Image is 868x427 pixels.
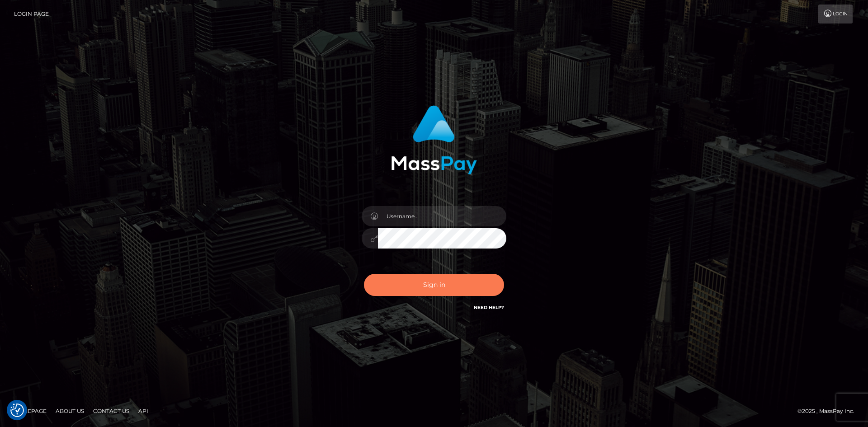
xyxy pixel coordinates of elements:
[10,404,50,418] a: Homepage
[14,5,49,23] a: Login Page
[52,404,88,418] a: About Us
[378,206,506,226] input: Username...
[135,404,152,418] a: API
[10,404,24,417] button: Consent Preferences
[818,5,853,23] a: Login
[391,105,477,174] img: MassPay Login
[10,404,24,417] img: Revisit consent button
[90,404,133,418] a: Contact Us
[474,305,504,310] a: Need Help?
[797,406,861,416] div: © 2025 , MassPay Inc.
[364,274,504,296] button: Sign in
